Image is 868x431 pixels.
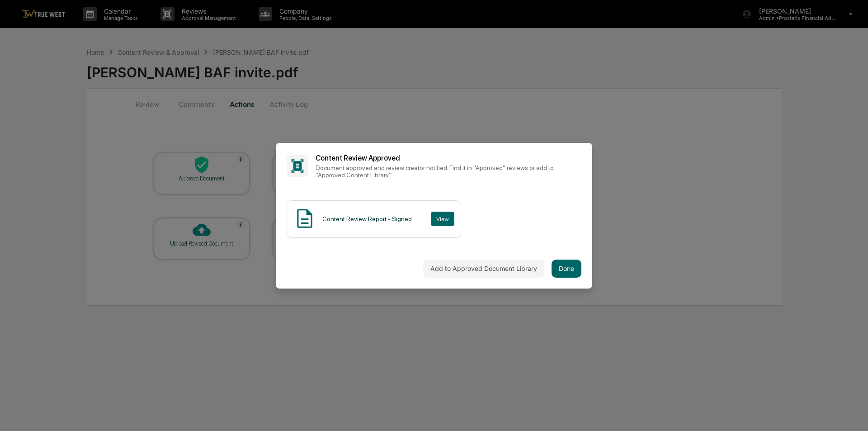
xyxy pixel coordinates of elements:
[431,212,454,226] button: View
[316,164,581,179] p: Document approved and review creator notified. Find it in "Approved" reviews or add to "Approved ...
[316,154,581,162] h2: Content Review Approved
[839,401,863,426] iframe: Open customer support
[293,207,316,230] img: Document Icon
[322,215,412,223] div: Content Review Report - Signed
[552,260,581,278] button: Done
[423,260,544,278] button: Add to Approved Document Library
